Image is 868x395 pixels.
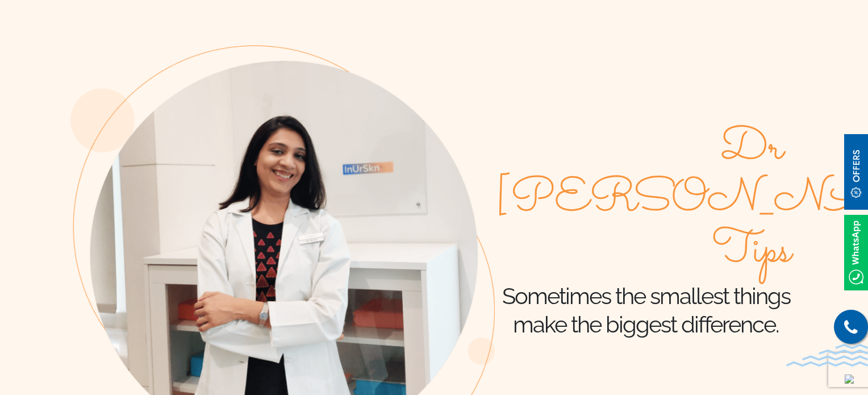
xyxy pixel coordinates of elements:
[844,134,868,210] img: offerBt
[844,245,868,257] a: Whatsappicon
[786,344,868,367] img: bluewave
[845,375,854,384] img: up-blue-arrow.svg
[495,124,798,339] div: Sometimes the smallest things make the biggest difference.
[844,215,868,290] img: Whatsappicon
